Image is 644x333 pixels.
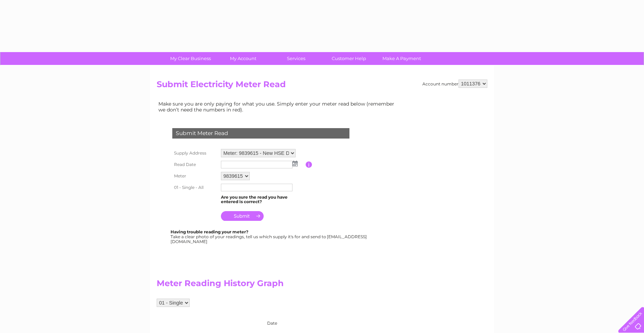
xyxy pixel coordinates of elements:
h2: Submit Electricity Meter Read [157,80,487,93]
div: Submit Meter Read [172,128,349,139]
b: Having trouble reading your meter? [171,229,248,234]
td: Are you sure the read you have entered is correct? [219,193,306,206]
input: Submit [221,211,264,221]
th: Supply Address [171,147,219,159]
a: Services [267,52,325,65]
div: Take a clear photo of your readings, tell us which supply it's for and send to [EMAIL_ADDRESS][DO... [171,230,368,244]
th: 01 - Single - All [171,182,219,193]
a: My Account [215,52,272,65]
input: Information [306,161,312,168]
a: My Clear Business [162,52,219,65]
td: Make sure you are only paying for what you use. Simply enter your meter read below (remember we d... [157,99,400,114]
div: Account number [422,80,487,88]
div: Date [157,314,400,326]
th: Read Date [171,159,219,170]
th: Meter [171,170,219,182]
img: ... [292,161,298,166]
a: Make A Payment [373,52,430,65]
h2: Meter Reading History Graph [157,278,400,292]
a: Customer Help [320,52,378,65]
